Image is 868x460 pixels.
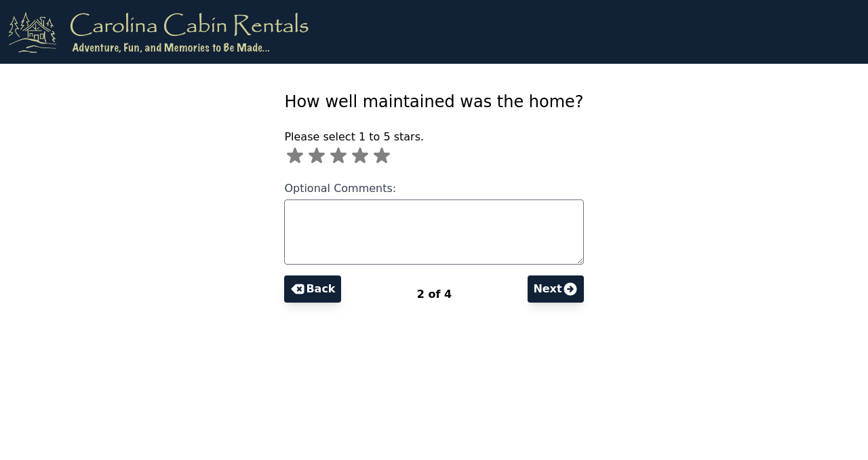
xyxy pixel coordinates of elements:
[284,275,340,303] button: Back
[284,92,583,111] span: How well maintained was the home?
[417,288,452,301] span: 2 of 4
[284,182,396,195] span: Optional Comments:
[284,199,583,265] textarea: Optional Comments:
[284,129,583,145] p: Please select 1 to 5 stars.
[8,11,309,53] img: logo.png
[528,275,583,303] button: Next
